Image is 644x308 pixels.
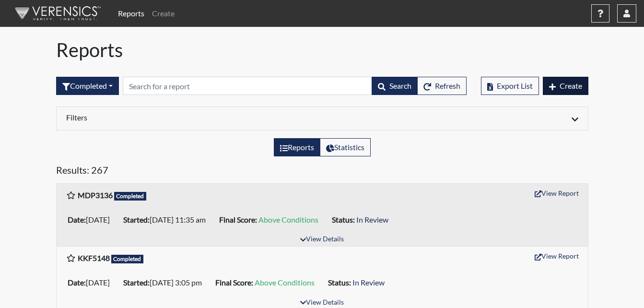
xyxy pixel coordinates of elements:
li: [DATE] [64,212,119,227]
h1: Reports [56,38,588,61]
span: In Review [356,215,388,224]
li: [DATE] [64,275,119,290]
b: MDP3136 [78,190,113,200]
h5: Results: 267 [56,164,588,179]
b: KKF5148 [78,253,110,262]
span: Above Conditions [255,278,315,287]
span: Export List [497,81,533,90]
label: View the list of reports [274,138,320,156]
span: Completed [111,255,144,263]
b: Final Score: [219,215,257,224]
button: Completed [56,77,119,95]
b: Started: [123,278,150,287]
span: Search [389,81,411,90]
span: Create [560,81,582,90]
b: Date: [68,215,86,224]
button: View Details [296,233,348,246]
a: Reports [114,4,148,23]
b: Date: [68,278,86,287]
button: Create [543,77,588,95]
div: Filter by interview status [56,77,119,95]
button: View Report [530,249,583,263]
span: Completed [114,192,147,201]
div: Click to expand/collapse filters [59,113,585,124]
button: Export List [481,77,539,95]
a: Create [148,4,178,23]
label: View statistics about completed interviews [320,138,371,156]
span: Refresh [435,81,460,90]
h6: Filters [66,113,315,122]
button: Refresh [417,77,467,95]
input: Search by Registration ID, Interview Number, or Investigation Name. [123,77,372,95]
button: Search [372,77,418,95]
b: Status: [328,278,351,287]
b: Started: [123,215,150,224]
li: [DATE] 11:35 am [119,212,215,227]
b: Final Score: [215,278,253,287]
b: Status: [332,215,355,224]
button: View Report [530,186,583,201]
li: [DATE] 3:05 pm [119,275,211,290]
span: Above Conditions [258,215,318,224]
span: In Review [352,278,385,287]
